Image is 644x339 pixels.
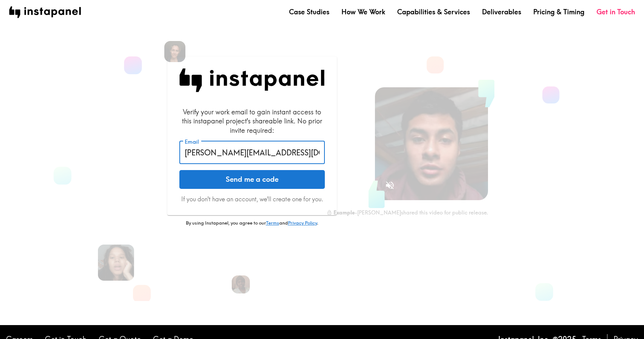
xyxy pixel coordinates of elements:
a: Get in Touch [597,7,635,17]
a: Deliverables [482,7,521,17]
p: If you don't have an account, we'll create one for you. [179,195,325,203]
img: instapanel [9,6,81,18]
img: Venita [232,275,250,293]
div: Verify your work email to gain instant access to this instapanel project's shareable link. No pri... [179,107,325,135]
div: - [PERSON_NAME] shared this video for public release. [327,209,488,216]
p: By using Instapanel, you agree to our and . [167,220,337,227]
b: Example [333,209,355,216]
a: Pricing & Timing [533,7,584,17]
a: Case Studies [289,7,329,17]
img: Instapanel [179,68,325,92]
a: Terms [266,220,279,226]
label: Email [185,138,199,146]
button: Sound is off [382,177,398,193]
a: Privacy Policy [288,220,317,226]
img: Kelly [98,245,134,281]
a: Capabilities & Services [397,7,470,17]
img: Giannina [164,41,185,62]
button: Send me a code [179,170,325,189]
a: How We Work [341,7,385,17]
